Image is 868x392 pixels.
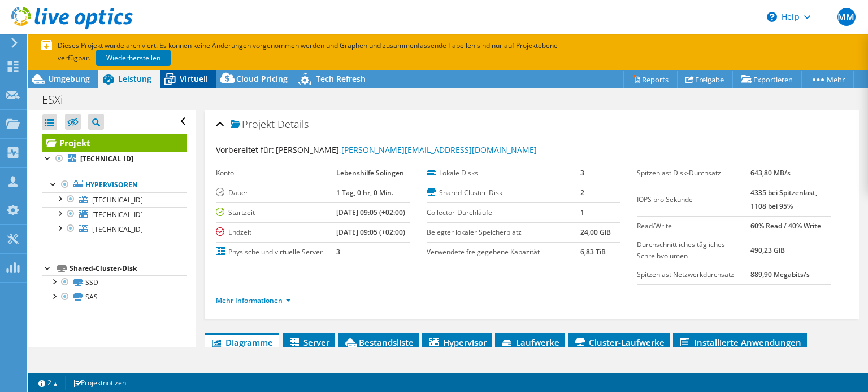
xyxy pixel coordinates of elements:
[180,73,208,84] span: Virtuell
[42,275,187,290] a: SSD
[42,222,187,236] a: [TECHNICAL_ID]
[80,154,133,164] b: [TECHNICAL_ID]
[216,296,291,305] a: Mehr Informationen
[750,188,817,211] b: 4335 bei Spitzenlast, 1108 bei 95%
[236,73,288,84] span: Cloud Pricing
[580,208,584,217] b: 1
[732,71,802,88] a: Exportieren
[316,73,366,84] span: Tech Refresh
[288,337,329,348] span: Server
[679,337,801,348] span: Installierte Anwendungen
[96,50,171,66] a: Wiederherstellen
[42,207,187,222] a: [TECHNICAL_ID]
[427,187,580,199] label: Shared-Cluster-Disk
[37,94,81,106] h1: ESXi
[427,227,580,238] label: Belegter lokaler Speicherplatz
[427,246,580,258] label: Verwendete freigegebene Kapazität
[336,227,405,237] b: [DATE] 09:05 (+02:00)
[837,8,856,26] span: MM
[750,168,791,178] b: 643,80 MB/s
[336,208,405,217] b: [DATE] 09:05 (+02:00)
[231,119,275,130] span: Projekt
[677,71,733,88] a: Freigabe
[70,262,187,275] div: Shared-Cluster-Disk
[344,337,414,348] span: Bestandsliste
[210,337,273,348] span: Diagramme
[92,224,143,234] span: [TECHNICAL_ID]
[42,134,187,152] a: Projekt
[501,337,559,348] span: Laufwerke
[92,210,143,219] span: [TECHNICAL_ID]
[216,187,336,199] label: Dauer
[48,73,90,84] span: Umgebung
[277,117,309,131] span: Details
[750,270,810,279] b: 889,90 Megabits/s
[92,195,143,205] span: [TECHNICAL_ID]
[750,221,821,231] b: 60% Read / 40% Write
[42,178,187,192] a: Hypervisoren
[336,168,404,178] b: Lebenshilfe Solingen
[42,152,187,166] a: [TECHNICAL_ID]
[428,337,487,348] span: Hypervisor
[574,337,665,348] span: Cluster-Laufwerke
[341,144,537,155] a: [PERSON_NAME][EMAIL_ADDRESS][DOMAIN_NAME]
[65,376,134,390] a: Projektnotizen
[216,227,336,238] label: Endzeit
[637,239,750,262] label: Durchschnittliches tägliches Schreibvolumen
[637,221,750,232] label: Read/Write
[580,227,611,237] b: 24,00 GiB
[767,12,777,22] svg: \n
[427,207,580,218] label: Collector-Durchläufe
[580,188,584,197] b: 2
[216,144,274,155] label: Vorbereitet für:
[427,168,580,179] label: Lokale Disks
[580,168,584,178] b: 3
[216,207,336,218] label: Startzeit
[41,39,594,64] p: Dieses Projekt wurde archiviert. Es können keine Änderungen vorgenommen werden und Graphen und zu...
[623,71,678,88] a: Reports
[580,247,606,257] b: 6,83 TiB
[336,247,340,257] b: 3
[637,168,750,179] label: Spitzenlast Disk-Durchsatz
[216,168,336,179] label: Konto
[750,245,785,255] b: 490,23 GiB
[637,269,750,280] label: Spitzenlast Netzwerkdurchsatz
[801,71,854,88] a: Mehr
[276,144,537,155] span: [PERSON_NAME],
[336,188,393,197] b: 1 Tag, 0 hr, 0 Min.
[637,194,750,205] label: IOPS pro Sekunde
[42,290,187,305] a: SAS
[42,192,187,207] a: [TECHNICAL_ID]
[31,376,66,390] a: 2
[118,73,151,84] span: Leistung
[216,246,336,258] label: Physische und virtuelle Server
